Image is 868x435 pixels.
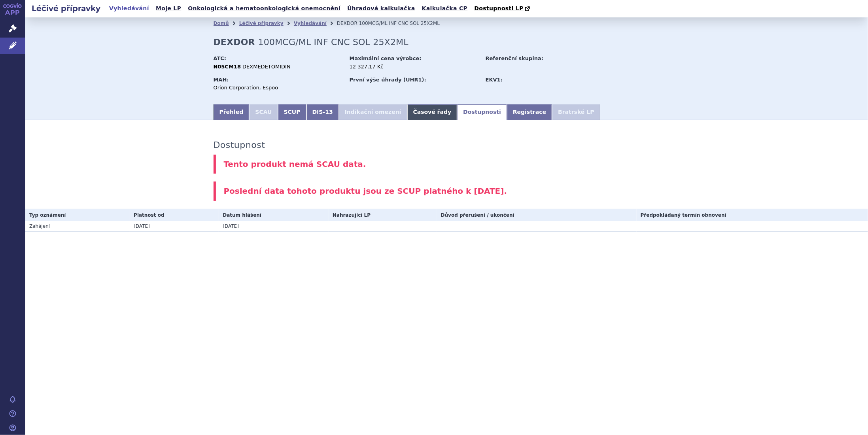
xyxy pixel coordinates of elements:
a: SCUP [278,104,306,120]
div: - [486,63,575,70]
a: Vyhledávání [294,21,327,26]
div: Orion Corporation, Espoo [214,84,342,91]
a: Vyhledávání [107,3,151,14]
strong: DEXDOR [214,37,255,47]
a: Úhradová kalkulačka [345,3,418,14]
th: Datum hlášení [219,209,329,221]
th: Platnost od [130,209,219,221]
span: 100MCG/ML INF CNC SOL 25X2ML [359,21,440,26]
a: Dostupnosti [457,104,507,120]
div: Poslední data tohoto produktu jsou ze SCUP platného k [DATE]. [214,182,680,201]
span: DEXMEDETOMIDIN [242,64,291,70]
span: DEXDOR [337,21,357,26]
a: Moje LP [153,3,183,14]
div: Tento produkt nemá SCAU data. [214,155,680,174]
span: Dostupnosti LP [474,5,524,11]
a: Kalkulačka CP [420,3,470,14]
strong: MAH: [214,77,229,83]
th: Nahrazující LP [329,209,437,221]
a: Léčivé přípravky [239,21,284,26]
a: Registrace [507,104,552,120]
td: [DATE] [130,221,219,232]
a: DIS-13 [306,104,339,120]
h2: Léčivé přípravky [25,3,107,14]
td: Zahájení [25,221,130,232]
strong: Referenční skupina: [486,55,543,61]
div: - [486,84,575,91]
th: Předpokládaný termín obnovení [637,209,868,221]
div: 12 327,17 Kč [350,63,478,70]
th: Důvod přerušení / ukončení [437,209,637,221]
td: [DATE] [219,221,329,232]
div: - [350,84,478,91]
strong: Maximální cena výrobce: [350,55,422,61]
a: Dostupnosti LP [472,3,534,14]
strong: ATC: [214,55,227,61]
a: Časové řady [407,104,458,120]
th: Typ oznámení [25,209,130,221]
span: 100MCG/ML INF CNC SOL 25X2ML [258,37,408,47]
h3: Dostupnost [214,140,265,150]
strong: N05CM18 [214,64,241,70]
a: Přehled [214,104,250,120]
a: Onkologická a hematoonkologická onemocnění [185,3,343,14]
strong: První výše úhrady (UHR1): [350,77,426,83]
a: Domů [214,21,229,26]
strong: EKV1: [486,77,503,83]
